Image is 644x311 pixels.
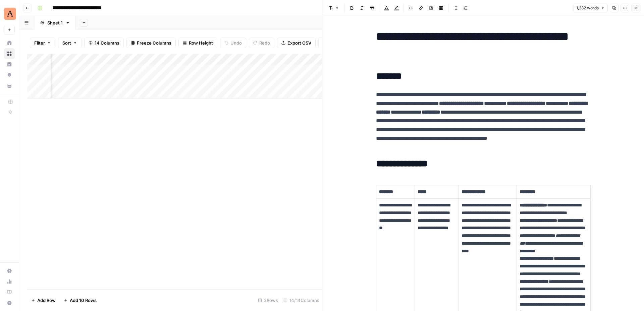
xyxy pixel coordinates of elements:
[255,295,281,306] div: 2 Rows
[281,295,322,306] div: 14/14 Columns
[220,38,246,48] button: Undo
[4,48,15,59] a: Browse
[34,40,45,46] span: Filter
[60,295,101,306] button: Add 10 Rows
[4,298,15,308] button: Help + Support
[189,40,213,46] span: Row Height
[4,265,15,276] a: Settings
[4,59,15,70] a: Insights
[58,38,82,48] button: Sort
[4,80,15,91] a: Your Data
[34,16,76,29] a: Sheet 1
[95,40,119,46] span: 14 Columns
[277,38,316,48] button: Export CSV
[287,40,311,46] span: Export CSV
[4,287,15,298] a: Learning Hub
[4,276,15,287] a: Usage
[4,70,15,80] a: Opportunities
[37,297,56,304] span: Add Row
[259,40,270,46] span: Redo
[27,295,60,306] button: Add Row
[4,38,15,48] a: Home
[249,38,274,48] button: Redo
[47,19,63,26] div: Sheet 1
[573,4,608,12] button: 1,232 words
[4,5,15,22] button: Workspace: Animalz
[30,38,55,48] button: Filter
[576,5,599,11] span: 1,232 words
[62,40,71,46] span: Sort
[230,40,242,46] span: Undo
[126,38,176,48] button: Freeze Columns
[178,38,217,48] button: Row Height
[4,8,16,20] img: Animalz Logo
[84,38,124,48] button: 14 Columns
[70,297,97,304] span: Add 10 Rows
[137,40,171,46] span: Freeze Columns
